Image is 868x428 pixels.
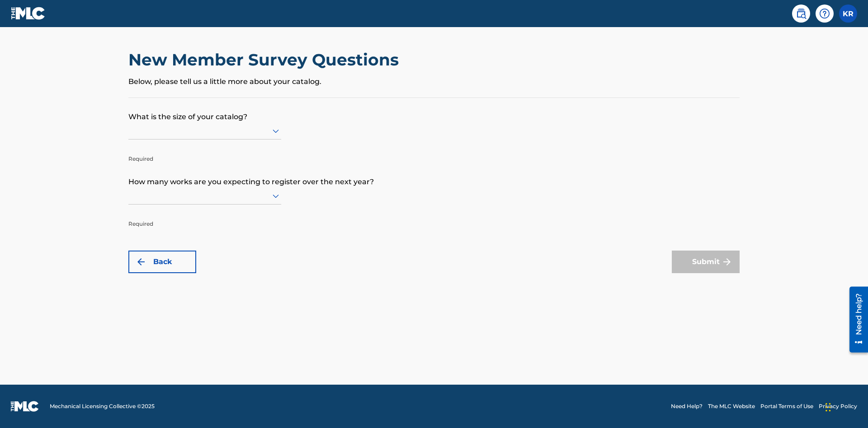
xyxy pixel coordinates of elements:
img: search [796,8,807,19]
a: Need Help? [671,402,703,410]
img: 7ee5dd4eb1f8a8e3ef2f.svg [136,256,146,267]
div: User Menu [839,5,857,23]
a: Public Search [792,5,810,23]
p: Required [128,206,281,228]
a: The MLC Website [708,402,755,410]
iframe: Resource Center [843,283,868,357]
img: MLC Logo [11,7,46,20]
img: logo [11,401,39,412]
button: Back [128,251,196,273]
h2: New Member Survey Questions [128,50,403,70]
iframe: Chat Widget [823,385,868,428]
img: help [819,8,830,19]
div: Help [816,5,834,23]
a: Portal Terms of Use [760,402,813,410]
p: Below, please tell us a little more about your catalog. [128,76,740,87]
p: Required [128,141,281,163]
div: Drag [826,394,831,421]
span: Mechanical Licensing Collective © 2025 [50,402,155,410]
a: Privacy Policy [819,402,857,410]
p: What is the size of your catalog? [128,98,740,122]
p: How many works are you expecting to register over the next year? [128,163,740,187]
